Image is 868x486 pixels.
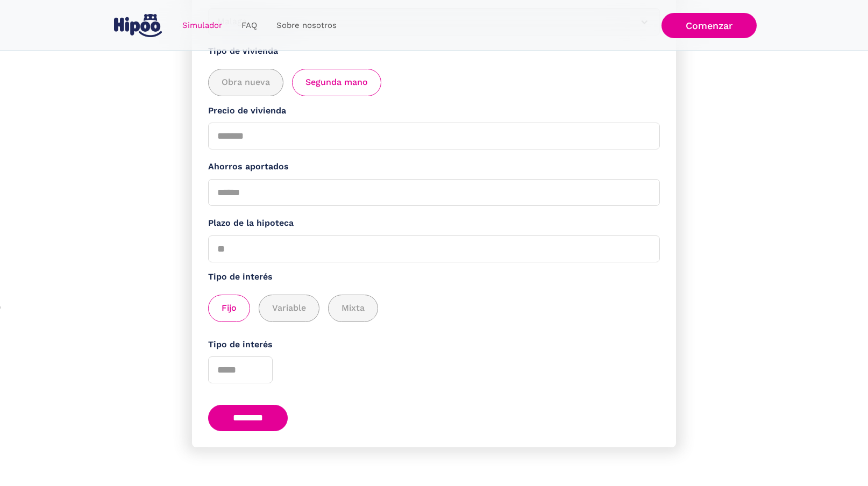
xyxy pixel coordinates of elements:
label: Tipo de interés [208,338,660,352]
span: Fijo [222,302,237,315]
a: FAQ [232,15,267,36]
label: Tipo de interés [208,270,660,284]
a: home [111,10,164,41]
label: Tipo de vivienda [208,45,660,58]
a: Comenzar [661,13,757,38]
div: add_description_here [208,295,660,322]
span: Segunda mano [305,76,368,89]
label: Plazo de la hipoteca [208,217,660,230]
span: Mixta [341,302,365,315]
span: Variable [272,302,306,315]
label: Ahorros aportados [208,160,660,174]
span: Obra nueva [222,76,270,89]
a: Simulador [173,15,232,36]
a: Sobre nosotros [267,15,346,36]
div: add_description_here [208,69,660,96]
label: Precio de vivienda [208,104,660,118]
